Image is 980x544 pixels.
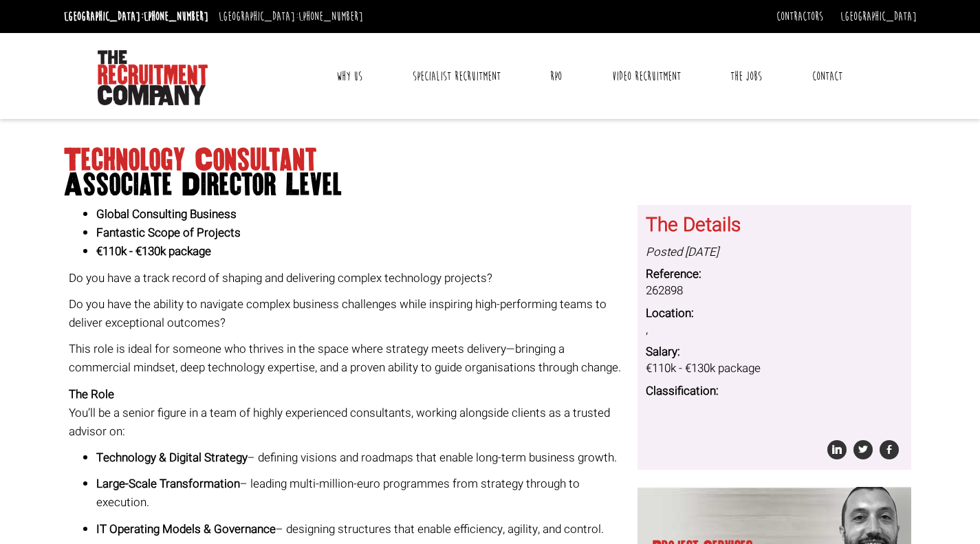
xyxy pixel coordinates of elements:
strong: Fantastic Scope of Projects [96,224,241,241]
dd: €110k - €130k package [646,360,903,377]
p: Do you have a track record of shaping and delivering complex technology projects? [69,269,627,287]
a: The Jobs [720,59,772,94]
span: Associate Director Level [64,173,917,197]
strong: €110k - €130k package [96,243,211,260]
strong: IT Operating Models & Governance [96,521,276,538]
h1: Technology Consultant [64,148,917,197]
dt: Classification: [646,383,903,400]
li: [GEOGRAPHIC_DATA]: [61,6,212,28]
li: [GEOGRAPHIC_DATA]: [215,6,367,28]
p: Do you have the ability to navigate complex business challenges while inspiring high-performing t... [69,295,627,332]
a: [PHONE_NUMBER] [144,9,208,24]
strong: The Role [69,386,114,403]
a: Contractors [776,9,823,24]
strong: Technology & Digital Strategy [96,449,248,466]
dt: Salary: [646,344,903,360]
a: Specialist Recruitment [402,59,511,94]
dd: 262898 [646,283,903,299]
a: Video Recruitment [602,59,691,94]
img: The Recruitment Company [98,50,208,105]
p: This role is ideal for someone who thrives in the space where strategy meets delivery—bringing a ... [69,340,627,377]
p: – designing structures that enable efficiency, agility, and control. [96,520,627,538]
dt: Reference: [646,266,903,283]
dd: , [646,322,903,338]
a: [PHONE_NUMBER] [298,9,363,24]
a: Contact [802,59,853,94]
i: Posted [DATE] [646,243,719,261]
a: Why Us [326,59,373,94]
a: RPO [540,59,572,94]
p: You’ll be a senior figure in a team of highly experienced consultants, working alongside clients ... [69,385,627,442]
a: [GEOGRAPHIC_DATA] [840,9,917,24]
strong: Large-Scale Transformation [96,475,240,492]
dt: Location: [646,305,903,322]
h3: The Details [646,215,903,237]
p: – leading multi-million-euro programmes from strategy through to execution. [96,475,627,512]
strong: Global Consulting Business [96,206,237,223]
p: – defining visions and roadmaps that enable long-term business growth. [96,448,627,467]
